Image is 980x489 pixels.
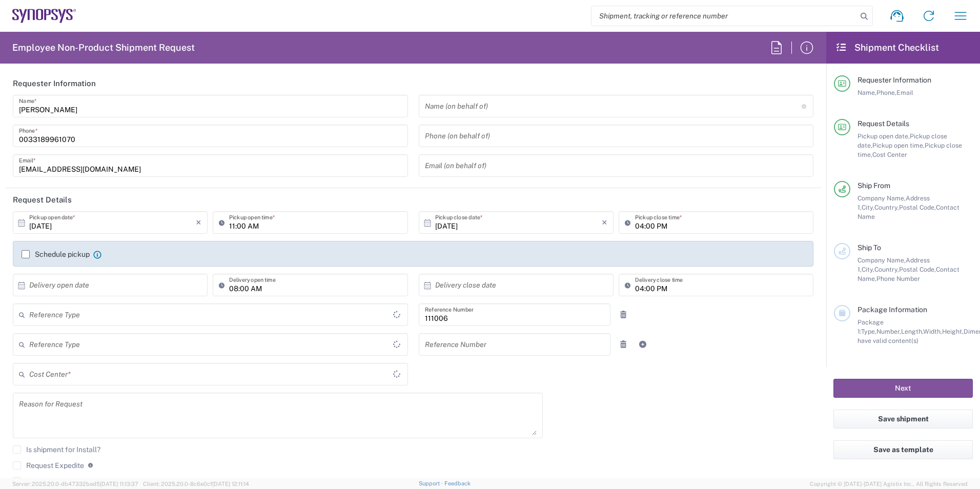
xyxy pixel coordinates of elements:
span: Length, [901,328,923,335]
a: Add Reference [636,337,650,352]
span: Type, [861,328,876,335]
input: Shipment, tracking or reference number [591,6,857,26]
i: × [602,214,607,231]
span: Ship To [857,243,881,252]
label: Is shipment for Install? [13,445,100,454]
span: Company Name, [857,256,906,264]
span: Requester Information [857,76,931,84]
span: Company Name, [857,194,906,202]
span: [DATE] 12:11:14 [212,481,249,487]
span: Email [896,89,913,96]
a: Remove Reference [616,337,630,352]
span: Country, [874,203,899,211]
span: Name, [857,89,876,96]
span: Postal Code, [899,266,936,273]
span: Phone Number [876,275,920,282]
span: [DATE] 11:13:37 [100,481,138,487]
span: Server: 2025.20.0-db47332bad5 [12,481,138,487]
span: City, [862,266,874,273]
span: Country, [874,266,899,273]
h2: Employee Non-Product Shipment Request [12,42,195,54]
label: Request Expedite [13,461,84,470]
a: Feedback [444,480,471,486]
label: Schedule pickup [22,250,90,258]
span: Pickup open time, [872,141,925,149]
span: Phone, [876,89,896,96]
span: Copyright © [DATE]-[DATE] Agistix Inc., All Rights Reserved [810,479,968,488]
span: Cost Center [872,151,907,158]
a: Support [419,480,444,486]
span: Number, [876,328,901,335]
button: Next [833,379,973,398]
span: Width, [923,328,942,335]
i: × [196,214,201,231]
a: Remove Reference [616,308,630,322]
h2: Requester Information [13,78,96,89]
span: Client: 2025.20.0-8c6e0cf [143,481,249,487]
span: Height, [942,328,964,335]
span: Pickup open date, [857,132,910,140]
span: Request Details [857,119,909,128]
h2: Request Details [13,195,72,205]
span: City, [862,203,874,211]
span: Ship From [857,181,890,190]
h2: Shipment Checklist [835,42,939,54]
button: Save as template [833,440,973,459]
button: Save shipment [833,410,973,429]
label: Return label required [13,477,95,485]
span: Postal Code, [899,203,936,211]
span: Package Information [857,305,927,314]
span: Package 1: [857,318,884,335]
